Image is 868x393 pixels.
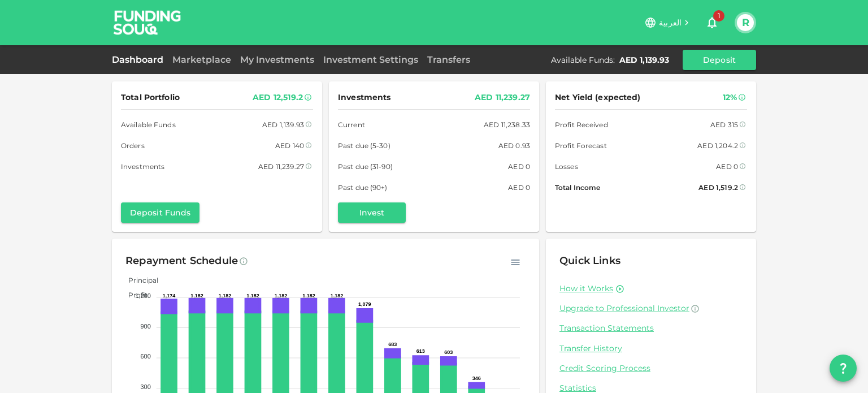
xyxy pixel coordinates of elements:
[338,90,390,105] span: Investments
[716,161,738,172] div: AED 0
[559,343,743,354] a: Transfer History
[484,119,530,131] div: AED 11,238.33
[338,182,388,193] span: Past due (90+)
[830,355,857,382] button: question
[121,90,180,105] span: Total Portfolio
[559,254,620,267] span: Quick Links
[120,291,147,299] span: Profit
[555,161,578,172] span: Losses
[258,161,304,172] div: AED 11,239.27
[275,140,304,152] div: AED 140
[319,54,423,65] a: Investment Settings
[713,10,724,21] span: 1
[112,54,168,65] a: Dashboard
[508,182,530,193] div: AED 0
[338,119,365,131] span: Current
[121,140,145,152] span: Orders
[559,323,743,334] a: Transaction Statements
[262,119,304,131] div: AED 1,139.93
[121,119,176,131] span: Available Funds
[338,140,390,152] span: Past due (5-30)
[551,54,615,66] div: Available Funds :
[555,119,608,131] span: Profit Received
[423,54,475,65] a: Transfers
[559,283,613,294] a: How it Works
[697,140,738,152] div: AED 1,204.2
[659,18,682,28] span: العربية
[559,363,743,374] a: Credit Scoring Process
[121,161,164,172] span: Investments
[140,353,150,360] tspan: 600
[475,90,530,105] div: AED 11,239.27
[135,292,151,299] tspan: 1,200
[723,90,737,105] div: 12%
[508,161,530,172] div: AED 0
[338,202,406,223] button: Invest
[683,50,756,70] button: Deposit
[140,323,150,330] tspan: 900
[555,140,607,152] span: Profit Forecast
[120,276,158,284] span: Principal
[498,140,530,152] div: AED 0.93
[121,202,199,223] button: Deposit Funds
[125,252,238,270] div: Repayment Schedule
[559,303,689,313] span: Upgrade to Professional Investor
[168,54,236,65] a: Marketplace
[710,119,738,131] div: AED 315
[698,182,738,193] div: AED 1,519.2
[701,11,723,34] button: 1
[737,14,754,31] button: R
[140,383,150,390] tspan: 300
[555,182,600,193] span: Total Income
[236,54,319,65] a: My Investments
[559,303,743,314] a: Upgrade to Professional Investor
[253,90,303,105] div: AED 12,519.2
[555,90,641,105] span: Net Yield (expected)
[338,161,393,172] span: Past due (31-90)
[619,54,669,66] div: AED 1,139.93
